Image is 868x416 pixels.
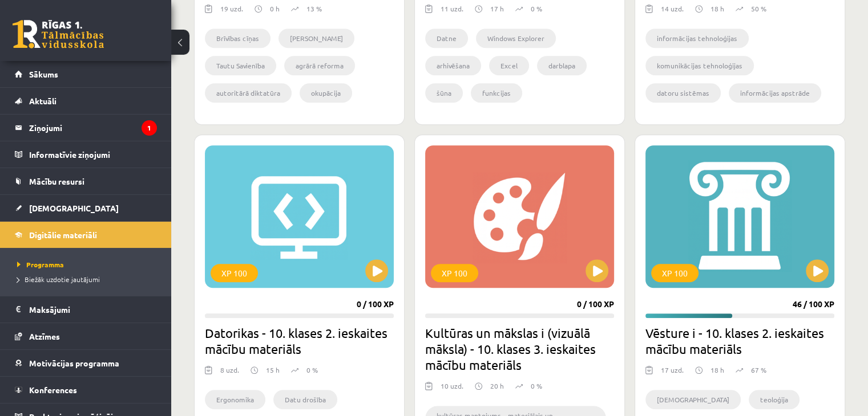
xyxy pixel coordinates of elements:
[15,222,157,248] a: Digitālie materiāli
[29,296,157,323] legend: Maksājumi
[29,358,119,368] span: Motivācijas programma
[306,365,318,375] p: 0 %
[306,3,322,14] p: 13 %
[284,56,355,75] li: agrārā reforma
[205,56,276,75] li: Tautu Savienība
[15,168,157,194] a: Mācību resursi
[29,230,97,240] span: Digitālie materiāli
[205,83,292,103] li: autoritārā diktatūra
[15,350,157,376] a: Motivācijas programma
[29,385,77,395] span: Konferences
[531,3,542,14] p: 0 %
[29,96,56,106] span: Aktuāli
[266,365,280,375] p: 15 h
[441,3,463,21] div: 11 uzd.
[17,259,160,270] a: Programma
[273,390,337,409] li: Datu drošība
[17,260,64,269] span: Programma
[300,83,352,103] li: okupācija
[29,176,84,186] span: Mācību resursi
[425,56,481,75] li: arhivēšana
[661,365,684,382] div: 17 uzd.
[15,61,157,87] a: Sākums
[489,56,529,75] li: Excel
[15,115,157,141] a: Ziņojumi1
[29,115,157,141] legend: Ziņojumi
[205,325,394,357] h2: Datorikas - 10. klases 2. ieskaites mācību materiāls
[645,390,741,409] li: [DEMOGRAPHIC_DATA]
[531,381,542,391] p: 0 %
[205,390,265,409] li: Ergonomika
[710,365,724,375] p: 18 h
[205,28,271,48] li: Brīvības cīņas
[29,69,58,79] span: Sākums
[29,203,119,213] span: [DEMOGRAPHIC_DATA]
[13,20,104,48] a: Rīgas 1. Tālmācības vidusskola
[751,3,766,14] p: 50 %
[537,56,587,75] li: darblapa
[17,274,160,284] a: Biežāk uzdotie jautājumi
[425,325,614,373] h2: Kultūras un mākslas i (vizuālā māksla) - 10. klases 3. ieskaites mācību materiāls
[15,88,157,114] a: Aktuāli
[651,264,699,282] div: XP 100
[751,365,766,375] p: 67 %
[29,331,60,341] span: Atzīmes
[645,56,754,75] li: komunikācijas tehnoloģijas
[17,275,100,284] span: Biežāk uzdotie jautājumi
[278,28,354,48] li: [PERSON_NAME]
[710,3,724,14] p: 18 h
[476,28,556,48] li: Windows Explorer
[645,28,749,48] li: informācijas tehnoloģijas
[431,264,478,282] div: XP 100
[15,323,157,349] a: Atzīmes
[270,3,280,14] p: 0 h
[490,3,504,14] p: 17 h
[29,141,157,168] legend: Informatīvie ziņojumi
[645,83,721,103] li: datoru sistēmas
[425,28,468,48] li: Datne
[142,120,157,136] i: 1
[729,83,821,103] li: informācijas apstrāde
[15,141,157,168] a: Informatīvie ziņojumi
[471,83,522,103] li: funkcijas
[15,296,157,323] a: Maksājumi
[490,381,504,391] p: 20 h
[441,381,463,398] div: 10 uzd.
[661,3,684,21] div: 14 uzd.
[220,3,243,21] div: 19 uzd.
[211,264,258,282] div: XP 100
[15,195,157,221] a: [DEMOGRAPHIC_DATA]
[645,325,834,357] h2: Vēsture i - 10. klases 2. ieskaites mācību materiāls
[749,390,800,409] li: teoloģija
[220,365,239,382] div: 8 uzd.
[425,83,463,103] li: šūna
[15,377,157,403] a: Konferences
